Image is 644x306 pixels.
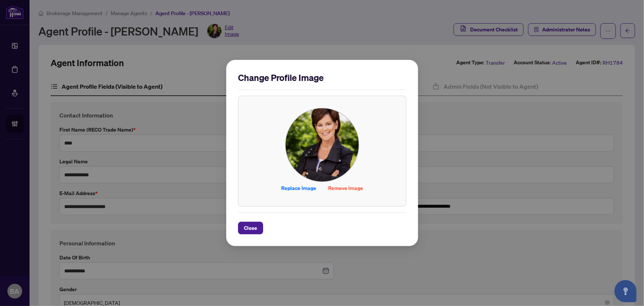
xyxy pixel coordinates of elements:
button: Replace Image [275,182,322,194]
button: Remove Image [322,182,369,194]
button: Close [238,222,263,234]
img: Profile Icon [286,108,359,181]
button: Open asap [614,280,637,302]
span: Replace Image [281,182,316,194]
span: Close [244,222,257,234]
span: Remove Image [328,182,363,194]
h2: Change Profile Image [238,72,406,84]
